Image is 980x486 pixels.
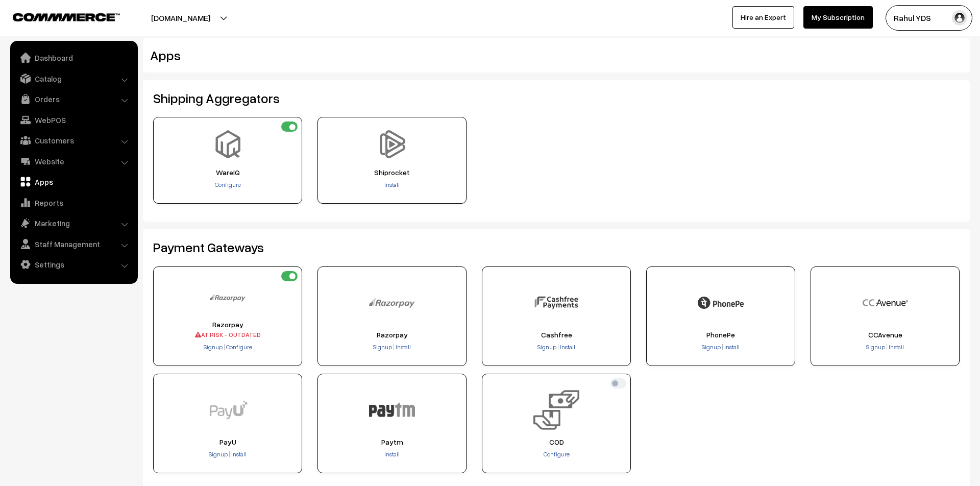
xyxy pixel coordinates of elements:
[157,168,299,177] span: WareIQ
[153,239,960,255] h2: Payment Gateways
[650,343,792,353] div: |
[13,131,134,150] a: Customers
[369,280,415,326] img: Razorpay
[13,193,134,212] a: Reports
[378,130,406,158] img: Shiprocket
[13,69,134,88] a: Catalog
[230,450,247,458] a: Install
[157,331,299,339] span: AT RISK - OUTDATED
[560,343,575,351] span: Install
[13,13,120,21] img: COMMMERCE
[814,343,956,353] div: |
[537,343,556,351] span: Signup
[384,181,400,188] a: Install
[384,450,400,458] a: Install
[396,343,411,351] span: Install
[395,343,411,351] a: Install
[13,173,134,191] a: Apps
[157,321,299,339] div: Razorpay
[321,438,463,446] span: Paytm
[732,6,794,29] a: Hire an Expert
[373,343,392,351] span: Signup
[702,343,722,351] a: Signup
[373,343,393,351] a: Signup
[321,168,463,177] span: Shiprocket
[215,181,241,188] a: Configure
[321,331,463,339] span: Razorpay
[485,343,627,353] div: |
[533,280,579,326] img: Cashfree
[533,387,579,433] img: COD
[886,5,972,31] button: Rahul YDS
[13,48,134,67] a: Dashboard
[559,343,575,351] a: Install
[369,387,415,433] img: Paytm
[952,10,967,26] img: user
[150,47,825,63] h2: Apps
[888,343,904,351] a: Install
[485,438,627,446] span: COD
[724,343,740,351] span: Install
[650,331,792,339] span: PhonePe
[231,450,247,458] span: Install
[210,280,246,315] img: Razorpay (Deprecated)
[204,343,224,351] a: Signup
[13,235,134,253] a: Staff Management
[702,343,721,351] span: Signup
[153,90,960,106] h2: Shipping Aggregators
[226,343,252,351] span: Configure
[13,90,134,108] a: Orders
[214,130,242,158] img: WareIQ
[13,152,134,171] a: Website
[157,343,299,353] div: |
[209,450,229,458] a: Signup
[321,343,463,353] div: |
[13,111,134,129] a: WebPOS
[723,343,740,351] a: Install
[485,331,627,339] span: Cashfree
[205,387,251,433] img: PayU
[866,343,886,351] a: Signup
[698,280,744,326] img: PhonePe
[544,450,570,458] a: Configure
[209,450,228,458] span: Signup
[889,343,904,351] span: Install
[13,10,102,22] a: COMMMERCE
[157,450,299,460] div: |
[13,255,134,274] a: Settings
[13,214,134,232] a: Marketing
[537,343,557,351] a: Signup
[115,5,246,31] button: [DOMAIN_NAME]
[803,6,873,29] a: My Subscription
[862,280,908,326] img: CCAvenue
[814,331,956,339] span: CCAvenue
[866,343,885,351] span: Signup
[157,438,299,446] span: PayU
[225,343,252,351] a: Configure
[204,343,223,351] span: Signup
